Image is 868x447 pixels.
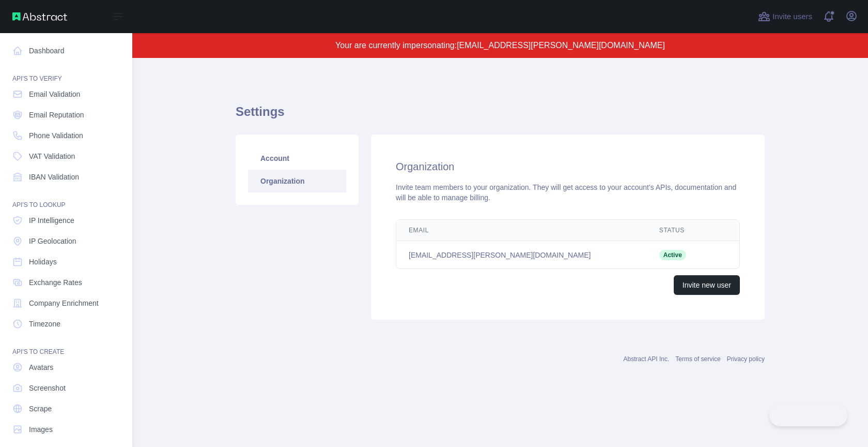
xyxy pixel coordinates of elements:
[248,147,346,170] a: Account
[29,172,79,182] span: IBAN Validation
[8,147,124,166] a: VAT Validation
[727,355,765,363] a: Privacy policy
[674,275,740,295] button: Invite new user
[29,110,84,120] span: Email Reputation
[29,236,76,246] span: IP Geolocation
[8,273,124,292] a: Exchange Rates
[8,188,124,209] div: API'S TO LOOKUP
[29,424,53,435] span: Images
[29,151,75,161] span: VAT Validation
[29,277,82,288] span: Exchange Rates
[8,420,124,439] a: Images
[8,358,124,377] a: Avatars
[675,355,720,363] a: Terms of service
[29,130,83,141] span: Phone Validation
[335,41,457,50] span: Your are currently impersonating:
[396,220,647,241] th: Email
[647,220,709,241] th: Status
[8,211,124,230] a: IP Intelligence
[772,11,812,23] span: Invite users
[8,168,124,186] a: IBAN Validation
[8,126,124,145] a: Phone Validation
[29,215,74,226] span: IP Intelligence
[29,404,52,414] span: Scrape
[624,355,670,363] a: Abstract API Inc.
[396,159,740,174] h2: Organization
[29,298,99,308] span: Company Enrichment
[396,241,647,269] td: [EMAIL_ADDRESS][PERSON_NAME][DOMAIN_NAME]
[29,257,57,267] span: Holidays
[12,12,67,21] img: Abstract API
[29,362,53,373] span: Avatars
[8,232,124,250] a: IP Geolocation
[8,41,124,60] a: Dashboard
[8,294,124,312] a: Company Enrichment
[29,383,66,393] span: Screenshot
[29,319,60,329] span: Timezone
[756,8,814,25] button: Invite users
[248,170,346,192] a: Organization
[659,250,686,260] span: Active
[8,315,124,333] a: Timezone
[236,103,765,128] h1: Settings
[8,252,124,271] a: Holidays
[29,89,80,99] span: Email Validation
[8,379,124,397] a: Screenshot
[396,182,740,203] div: Invite team members to your organization. They will get access to your account's APIs, documentat...
[457,41,665,50] span: [EMAIL_ADDRESS][PERSON_NAME][DOMAIN_NAME]
[8,85,124,103] a: Email Validation
[8,399,124,418] a: Scrape
[8,106,124,124] a: Email Reputation
[769,405,847,426] iframe: Toggle Customer Support
[8,62,124,83] div: API'S TO VERIFY
[8,335,124,356] div: API'S TO CREATE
